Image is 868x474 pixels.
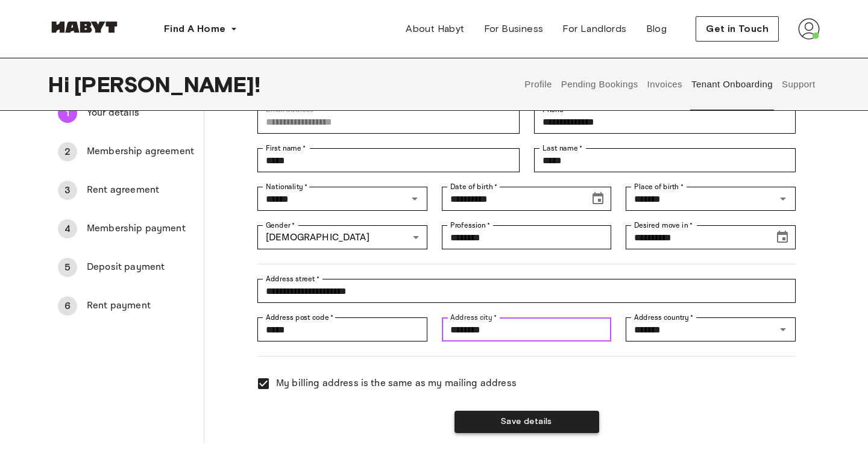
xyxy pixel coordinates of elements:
[48,137,204,166] div: 2Membership agreement
[257,148,519,172] div: First name
[534,148,796,172] div: Last name
[257,279,796,303] div: Address street
[798,18,820,40] img: avatar
[637,17,677,41] a: Blog
[442,317,612,341] div: Address city
[474,17,553,41] a: For Business
[484,22,544,36] span: For Business
[87,183,194,198] span: Rent agreement
[406,190,423,207] button: Open
[586,187,610,211] button: Choose date, selected date is Mar 1, 2005
[266,181,308,192] label: Nationality
[87,222,194,236] span: Membership payment
[58,104,77,123] div: 1
[48,292,204,320] div: 6Rent payment
[775,321,791,338] button: Open
[646,58,684,111] button: Invoices
[706,22,769,36] span: Get in Touch
[634,220,693,231] label: Desired move in
[450,312,497,323] label: Address city
[266,220,295,231] label: Gender
[154,17,247,41] button: Find A Home
[266,143,306,154] label: First name
[48,21,121,33] img: Habyt
[553,17,636,41] a: For Landlords
[523,58,554,111] button: Profile
[770,225,794,249] button: Choose date, selected date is Nov 19, 2025
[257,110,519,134] div: Email address
[48,253,204,282] div: 5Deposit payment
[520,58,820,111] div: user profile tabs
[454,411,599,433] button: Save details
[450,220,491,231] label: Profession
[74,72,260,97] span: [PERSON_NAME] !
[48,176,204,205] div: 3Rent agreement
[406,22,464,36] span: About Habyt
[87,106,194,120] span: Your details
[48,72,74,97] span: Hi
[690,58,775,111] button: Tenant Onboarding
[58,219,77,239] div: 4
[542,143,583,154] label: Last name
[450,181,497,192] label: Date of birth
[780,58,817,111] button: Support
[534,110,796,134] div: Phone
[266,312,333,323] label: Address post code
[58,142,77,161] div: 2
[257,317,427,341] div: Address post code
[48,99,204,128] div: 1Your details
[257,225,427,249] div: [DEMOGRAPHIC_DATA]
[559,58,640,111] button: Pending Bookings
[276,376,517,391] span: My billing address is the same as my mailing address
[696,16,779,42] button: Get in Touch
[87,260,194,275] span: Deposit payment
[634,312,694,323] label: Address country
[646,22,667,36] span: Blog
[442,225,612,249] div: Profession
[164,22,225,36] span: Find A Home
[58,181,77,200] div: 3
[58,258,77,277] div: 5
[775,190,791,207] button: Open
[48,214,204,243] div: 4Membership payment
[87,299,194,313] span: Rent payment
[562,22,626,36] span: For Landlords
[266,273,320,284] label: Address street
[634,181,684,192] label: Place of birth
[396,17,474,41] a: About Habyt
[87,145,194,159] span: Membership agreement
[58,296,77,316] div: 6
